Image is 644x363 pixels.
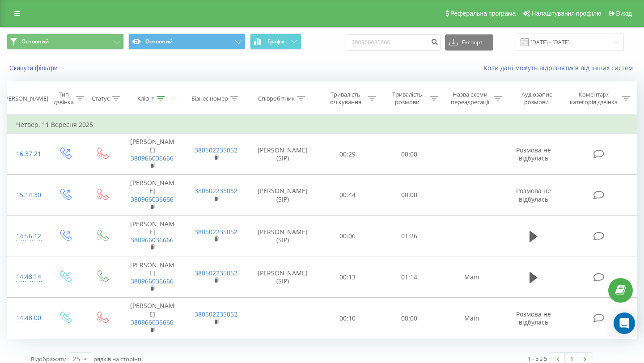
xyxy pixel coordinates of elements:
[258,95,295,102] div: Співробітник
[131,236,174,244] a: 380966036666
[317,175,379,216] td: 00:44
[516,186,551,203] span: Розмова не відбулась
[120,257,184,298] td: [PERSON_NAME]
[7,116,637,134] td: Четвер, 11 Вересня 2025
[248,257,317,298] td: [PERSON_NAME] (SIP)
[195,310,237,318] a: 380502235052
[568,91,620,106] div: Коментар/категорія дзвінка
[378,175,440,216] td: 00:00
[16,186,38,204] div: 15:14:30
[516,146,551,162] span: Розмова не відбулась
[267,38,285,45] span: Графік
[317,298,379,339] td: 00:10
[16,309,38,327] div: 14:48:00
[440,257,504,298] td: Main
[512,91,561,106] div: Аудіозапис розмови
[21,38,49,45] span: Основний
[317,134,379,175] td: 00:29
[378,298,440,339] td: 00:00
[16,228,38,245] div: 14:56:12
[120,215,184,257] td: [PERSON_NAME]
[128,34,246,50] button: Основний
[386,91,428,106] div: Тривалість розмови
[16,268,38,286] div: 14:48:14
[445,34,493,51] button: Експорт
[248,134,317,175] td: [PERSON_NAME] (SIP)
[317,215,379,257] td: 00:06
[131,318,174,326] a: 380966036666
[248,175,317,216] td: [PERSON_NAME] (SIP)
[191,95,228,102] div: Бізнес номер
[378,215,440,257] td: 01:26
[483,63,637,72] a: Коли дані можуть відрізнятися вiд інших систем
[7,64,62,72] button: Скинути фільтри
[7,34,124,50] button: Основний
[440,298,504,339] td: Main
[531,10,601,17] span: Налаштування профілю
[317,257,379,298] td: 00:13
[195,146,237,154] a: 380502235052
[248,215,317,257] td: [PERSON_NAME] (SIP)
[131,154,174,162] a: 380966036666
[54,91,74,106] div: Тип дзвінка
[120,134,184,175] td: [PERSON_NAME]
[528,354,547,363] div: 1 - 5 з 5
[120,298,184,339] td: [PERSON_NAME]
[131,277,174,285] a: 380966036666
[16,145,38,163] div: 16:37:21
[450,10,516,17] span: Реферальна програма
[448,91,491,106] div: Назва схеми переадресації
[131,195,174,203] a: 380966036666
[378,134,440,175] td: 00:00
[614,312,635,334] div: Open Intercom Messenger
[93,355,143,363] span: рядків на сторінці
[616,10,632,17] span: Вихід
[378,257,440,298] td: 01:14
[3,95,48,102] div: [PERSON_NAME]
[516,310,551,326] span: Розмова не відбулась
[31,355,67,363] span: Відображати
[250,34,301,50] button: Графік
[120,175,184,216] td: [PERSON_NAME]
[92,95,110,102] div: Статус
[346,34,441,51] input: Пошук за номером
[195,228,237,236] a: 380502235052
[195,269,237,277] a: 380502235052
[137,95,154,102] div: Клієнт
[325,91,366,106] div: Тривалість очікування
[195,186,237,195] a: 380502235052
